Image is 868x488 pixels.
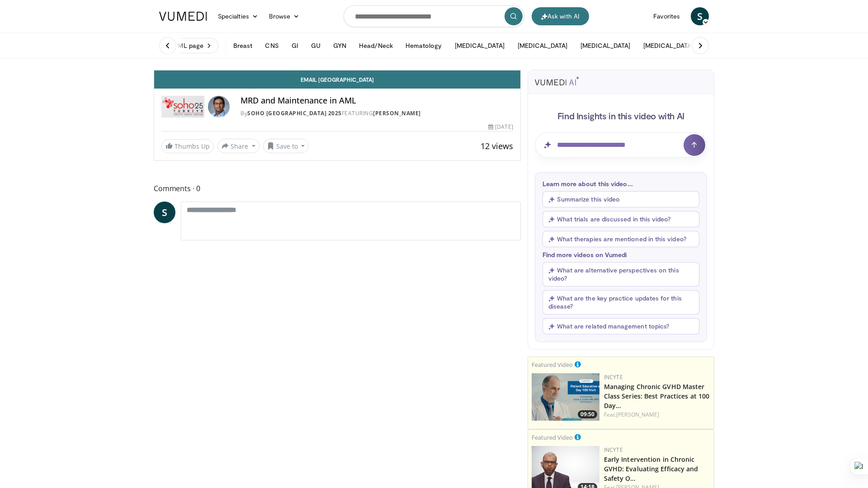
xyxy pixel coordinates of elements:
[532,373,599,421] a: 09:50
[542,251,699,258] p: Find more videos on Vumedi
[154,70,520,89] a: Email [GEOGRAPHIC_DATA]
[542,231,699,247] button: What therapies are mentioned in this video?
[259,37,284,55] button: CNS
[542,191,699,207] button: Summarize this video
[241,109,513,117] div: By FEATURING
[604,455,698,483] a: Early Intervention in Chronic GVHD: Evaluating Efficacy and Safety O…
[532,7,589,25] button: Ask with AI
[159,12,207,21] img: VuMedi Logo
[542,290,699,314] button: What are the key practice updates for this disease?
[344,5,524,27] input: Search topics, interventions
[263,139,309,153] button: Save to
[217,139,259,153] button: Share
[286,37,304,55] button: GI
[575,37,636,55] button: [MEDICAL_DATA]
[616,411,659,418] a: [PERSON_NAME]
[154,202,175,223] a: S
[328,37,352,55] button: GYN
[532,361,573,369] small: Featured Video
[264,7,305,25] a: Browse
[449,37,510,55] button: [MEDICAL_DATA]
[212,7,264,25] a: Specialties
[542,180,699,188] p: Learn more about this video...
[648,7,685,25] a: Favorites
[488,123,513,131] div: [DATE]
[512,37,573,55] button: [MEDICAL_DATA]
[604,373,623,381] a: Incyte
[161,139,214,153] a: Thumbs Up
[306,37,326,55] button: GU
[354,37,398,55] button: Head/Neck
[154,183,521,194] span: Comments 0
[154,38,218,53] a: Visit AML page
[161,96,204,117] img: SOHO Turkey 2025
[542,211,699,227] button: What trials are discussed in this video?
[691,7,709,25] a: S
[400,37,448,55] button: Hematology
[532,433,573,441] small: Featured Video
[604,382,710,410] a: Managing Chronic GVHD Master Class Series: Best Practices at 100 Day…
[604,446,623,454] a: Incyte
[481,141,513,151] span: 12 views
[578,410,597,418] span: 09:50
[535,76,579,85] img: vumedi-ai-logo.svg
[208,96,230,117] img: Avatar
[228,37,258,55] button: Breast
[535,110,707,122] h4: Find Insights in this video with AI
[542,262,699,286] button: What are alternative perspectives on this video?
[604,411,710,419] div: Feat.
[532,373,599,421] img: 409840c7-0d29-44b1-b1f8-50555369febb.png.150x105_q85_crop-smart_upscale.png
[535,132,707,158] input: Question for AI
[542,318,699,334] button: What are related management topics?
[638,37,699,55] button: [MEDICAL_DATA]
[247,109,342,117] a: SOHO [GEOGRAPHIC_DATA] 2025
[241,96,513,106] h4: MRD and Maintenance in AML
[373,109,421,117] a: [PERSON_NAME]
